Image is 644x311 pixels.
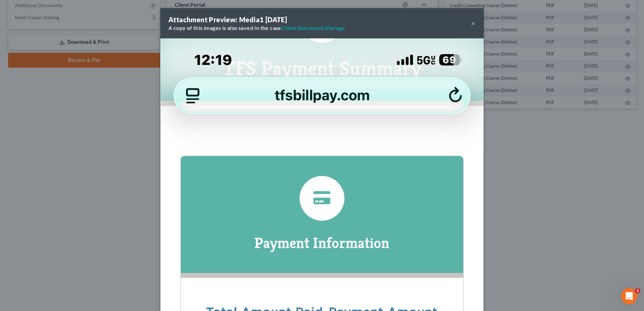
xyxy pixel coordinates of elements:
[281,25,345,31] a: Client Document Storage
[168,15,287,24] strong: Attachment Preview: Media1 [DATE]
[168,24,345,32] div: A copy of this images is also saved in the case
[621,288,637,304] iframe: Intercom live chat
[635,288,640,293] span: 1
[471,19,476,27] button: ×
